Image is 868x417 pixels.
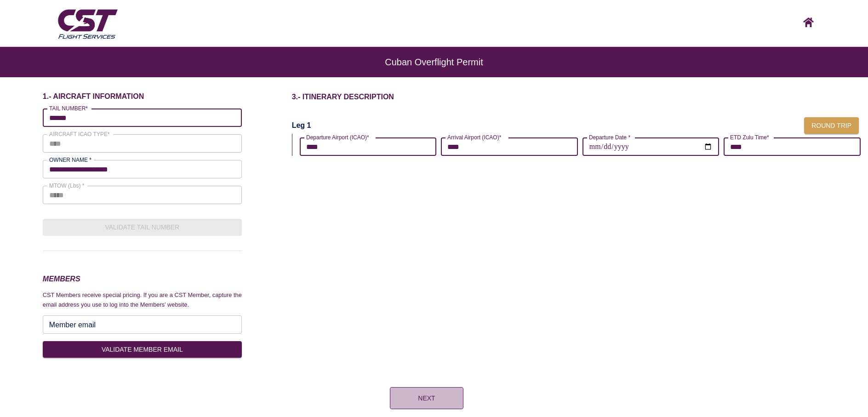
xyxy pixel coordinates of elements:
h3: MEMBERS [43,273,242,285]
button: VALIDATE MEMBER EMAIL [43,341,242,358]
label: Arrival Airport (ICAO)* [447,133,501,141]
h6: 1.- AIRCRAFT INFORMATION [43,92,242,101]
label: AIRCRAFT ICAO TYPE* [49,130,110,138]
h6: Cuban Overflight Permit [37,62,831,63]
label: Departure Date * [589,133,630,141]
h1: 3.- ITINERARY DESCRIPTION [292,92,868,102]
label: ETD Zulu Time* [730,133,769,141]
label: OWNER NAME * [49,156,91,164]
p: CST Members receive special pricing. If you are a CST Member, capture the email address you use t... [43,291,242,309]
h2: Leg 1 [292,120,311,131]
label: TAIL NUMBER* [49,104,88,112]
img: CST Flight Services logo [56,6,120,41]
button: Round trip [804,117,859,134]
label: MTOW (Lbs) * [49,182,84,189]
button: Next [390,387,463,409]
label: Departure Airport (ICAO)* [306,133,369,141]
img: CST logo, click here to go home screen [803,17,814,27]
